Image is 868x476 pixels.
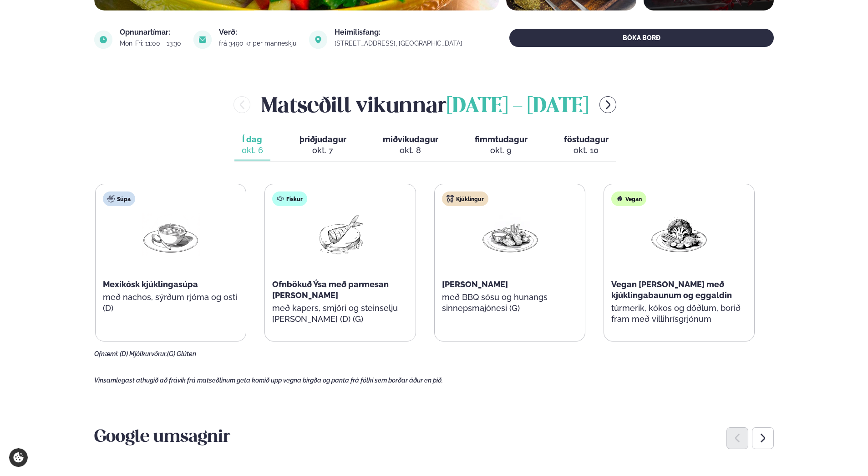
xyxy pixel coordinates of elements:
[557,130,616,160] button: föstudagur okt. 10
[120,29,183,36] div: Opnunartímar:
[335,38,464,49] a: link
[564,135,609,144] span: föstudagur
[335,29,464,36] div: Heimilisfang:
[481,213,539,256] img: Chicken-wings-legs.png
[309,31,327,49] img: image alt
[611,279,732,300] span: Vegan [PERSON_NAME] með kjúklingabaunum og eggaldin
[272,191,307,206] div: Fiskur
[107,195,115,202] img: soup.svg
[9,448,28,467] a: Cookie settings
[752,427,774,449] div: Next slide
[261,90,589,119] h2: Matseðill vikunnar
[242,134,263,145] span: Í dag
[94,31,112,49] img: image alt
[611,303,747,325] p: túrmerik, kókos og döðlum, borið fram með villihrísgrjónum
[383,135,438,144] span: miðvikudagur
[599,96,616,113] button: menu-btn-right
[94,427,774,449] h3: Google umsagnir
[272,279,389,300] span: Ofnbökuð Ýsa með parmesan [PERSON_NAME]
[193,31,212,49] img: image alt
[103,279,198,289] span: Mexíkósk kjúklingasúpa
[611,191,646,206] div: Vegan
[277,195,284,202] img: fish.svg
[234,130,270,160] button: Í dag okt. 6
[447,97,589,117] span: [DATE] - [DATE]
[564,145,609,156] div: okt. 10
[219,29,298,36] div: Verð:
[292,130,354,160] button: þriðjudagur okt. 7
[142,213,200,256] img: Soup.png
[219,40,298,47] div: frá 3490 kr per manneskju
[299,135,346,144] span: þriðjudagur
[272,303,408,325] p: með kapers, smjöri og steinselju [PERSON_NAME] (D) (G)
[120,350,167,357] span: (D) Mjólkurvörur,
[442,279,508,289] span: [PERSON_NAME]
[120,40,183,47] div: Mon-Fri: 11:00 - 13:30
[509,29,774,47] button: BÓKA BORÐ
[94,350,118,357] span: Ofnæmi:
[726,427,748,449] div: Previous slide
[475,145,528,156] div: okt. 9
[616,195,623,202] img: Vegan.svg
[447,195,454,202] img: chicken.svg
[650,213,708,256] img: Vegan.png
[467,130,535,160] button: fimmtudagur okt. 9
[383,145,438,156] div: okt. 8
[167,350,196,357] span: (G) Glúten
[442,191,488,206] div: Kjúklingur
[103,191,135,206] div: Súpa
[242,145,263,156] div: okt. 6
[299,145,346,156] div: okt. 7
[442,292,578,314] p: með BBQ sósu og hunangs sinnepsmajónesi (G)
[233,96,250,113] button: menu-btn-left
[311,213,369,256] img: Fish.png
[475,135,528,144] span: fimmtudagur
[94,377,443,384] span: Vinsamlegast athugið að frávik frá matseðlinum geta komið upp vegna birgða og panta frá fólki sem...
[103,292,239,314] p: með nachos, sýrðum rjóma og osti (D)
[376,130,446,160] button: miðvikudagur okt. 8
